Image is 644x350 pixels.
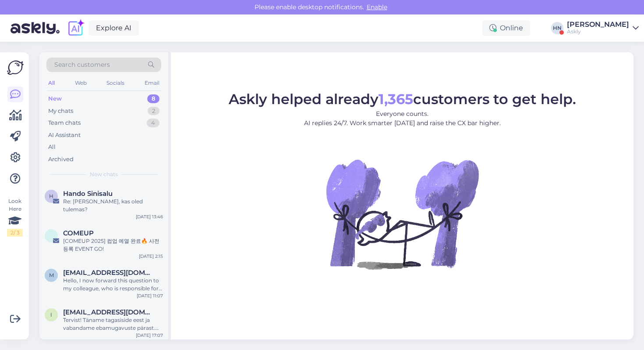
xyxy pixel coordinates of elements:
span: Askly helped already customers to get help. [229,90,576,108]
div: Web [73,77,88,89]
span: marin_chik2010@mail.ru [63,269,154,277]
span: COMEUP [63,229,94,237]
div: Look Here [7,197,23,237]
div: [DATE] 2:15 [139,253,163,260]
div: [PERSON_NAME] [567,21,629,28]
div: Re: [PERSON_NAME], kas oled tulemas? [63,198,163,213]
div: All [48,143,56,152]
div: My chats [48,107,73,115]
a: [PERSON_NAME]Askly [567,21,639,35]
div: 4 [147,119,159,127]
div: 2 [148,107,159,115]
span: i [50,311,52,318]
div: Tervist! Täname tagasiside eest ja vabandame ebamugavuste pärast. Teie kirjeldatud probleem, kus ... [63,316,163,332]
div: Online [482,20,530,36]
p: Everyone counts. AI replies 24/7. Work smarter [DATE] and raise the CX bar higher. [229,109,576,128]
span: m [49,272,54,278]
span: Search customers [54,60,110,69]
div: [DATE] 13:46 [136,213,163,220]
span: Hando Sinisalu [63,190,113,198]
span: New chats [90,170,118,178]
div: HN [551,22,563,34]
div: 8 [147,94,159,103]
div: [DATE] 11:07 [137,292,163,299]
div: New [48,94,62,103]
div: Email [143,77,161,89]
div: [DATE] 17:07 [136,332,163,339]
img: explore-ai [67,19,85,37]
div: All [46,77,57,89]
span: Enable [364,3,390,11]
div: Socials [105,77,126,89]
div: Askly [567,28,629,35]
a: Explore AI [88,21,139,36]
div: Team chats [48,119,81,127]
div: [COMEUP 2025] 컴업 예열 완료🔥 사전등록 EVENT GO! [63,237,163,253]
div: AI Assistant [48,131,81,140]
b: 1,365 [379,90,413,108]
span: info@matigold.com [63,308,154,316]
div: Archived [48,155,74,164]
div: Hello, I now forward this question to my colleague, who is responsible for this. The reply will b... [63,277,163,292]
img: Askly Logo [7,59,24,76]
img: No Chat active [323,135,481,293]
div: 2 / 3 [7,229,23,237]
span: H [49,193,53,199]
